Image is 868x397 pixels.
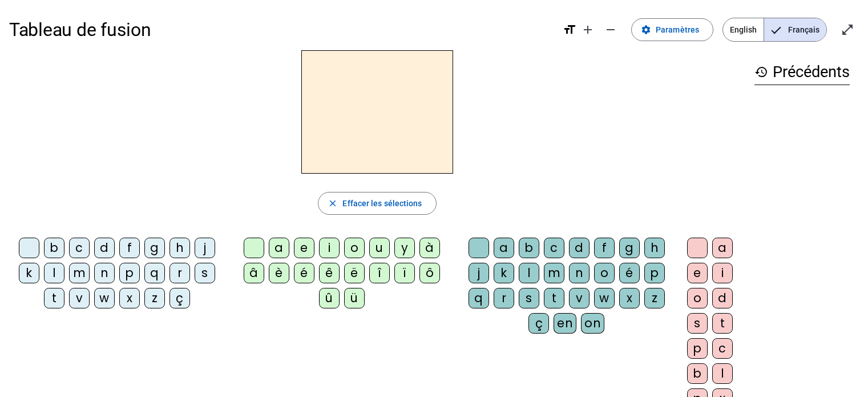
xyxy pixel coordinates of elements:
div: i [712,263,733,283]
div: o [344,238,365,258]
div: o [687,288,708,308]
div: e [294,238,314,258]
div: û [319,288,340,308]
div: en [554,313,576,334]
div: ü [344,288,365,308]
div: n [94,263,115,283]
div: u [369,238,390,258]
div: s [687,313,708,334]
div: d [569,238,590,258]
button: Diminuer la taille de la police [599,18,622,41]
div: f [594,238,615,258]
div: ê [319,263,340,283]
div: c [544,238,564,258]
mat-icon: open_in_full [841,23,854,37]
div: r [494,288,514,308]
div: q [469,288,489,308]
div: x [619,288,640,308]
button: Effacer les sélections [318,192,436,215]
div: a [269,238,289,258]
div: k [494,263,514,283]
div: l [519,263,539,283]
mat-icon: add [581,23,595,37]
div: î [369,263,390,283]
div: a [712,238,733,258]
div: h [644,238,665,258]
div: z [644,288,665,308]
div: b [687,363,708,384]
mat-icon: settings [641,25,651,35]
div: q [144,263,165,283]
div: w [94,288,115,308]
div: é [619,263,640,283]
div: ô [419,263,440,283]
div: h [169,238,190,258]
div: l [712,363,733,384]
div: a [494,238,514,258]
div: o [594,263,615,283]
div: c [712,338,733,359]
div: s [195,263,215,283]
div: ë [344,263,365,283]
div: g [619,238,640,258]
button: Paramètres [631,18,713,41]
div: ç [169,288,190,308]
div: d [94,238,115,258]
span: Effacer les sélections [342,197,422,210]
mat-button-toggle-group: Language selection [722,18,827,42]
div: è [269,263,289,283]
div: g [144,238,165,258]
div: k [19,263,39,283]
mat-icon: close [328,198,338,208]
div: t [44,288,64,308]
div: d [712,288,733,308]
span: Paramètres [656,23,699,37]
mat-icon: remove [604,23,617,37]
div: j [469,263,489,283]
div: e [687,263,708,283]
button: Augmenter la taille de la police [576,18,599,41]
div: ï [394,263,415,283]
div: p [119,263,140,283]
span: Français [764,18,826,41]
div: b [44,238,64,258]
div: v [569,288,590,308]
div: c [69,238,90,258]
div: p [687,338,708,359]
div: x [119,288,140,308]
span: English [723,18,764,41]
div: é [294,263,314,283]
div: v [69,288,90,308]
div: m [69,263,90,283]
div: w [594,288,615,308]
div: on [581,313,604,334]
div: l [44,263,64,283]
div: t [544,288,564,308]
div: y [394,238,415,258]
div: b [519,238,539,258]
div: p [644,263,665,283]
div: j [195,238,215,258]
div: t [712,313,733,334]
div: à [419,238,440,258]
div: f [119,238,140,258]
mat-icon: history [754,65,768,79]
div: ç [528,313,549,334]
div: i [319,238,340,258]
h3: Précédents [754,59,850,85]
mat-icon: format_size [563,23,576,37]
h1: Tableau de fusion [9,11,554,48]
div: n [569,263,590,283]
div: â [244,263,264,283]
div: m [544,263,564,283]
div: z [144,288,165,308]
div: s [519,288,539,308]
div: r [169,263,190,283]
button: Entrer en plein écran [836,18,859,41]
